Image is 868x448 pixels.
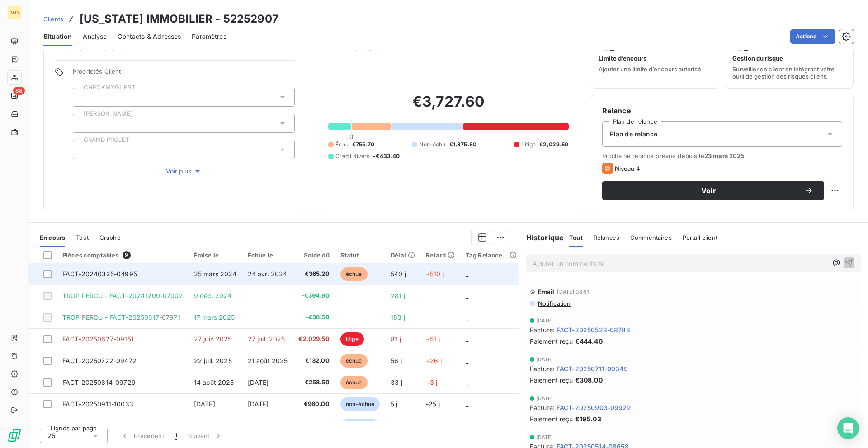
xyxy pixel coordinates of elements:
button: Actions [790,29,835,44]
span: €755.70 [352,140,374,149]
span: 540 j [391,270,406,278]
span: _ [466,335,468,343]
span: Notification [537,300,571,307]
span: FACT-20250722-09472 [62,357,137,364]
span: €2,029.50 [539,140,568,149]
span: FACT-20250711-09349 [557,364,628,373]
span: 281 j [391,292,405,299]
span: -€394.90 [298,291,329,300]
span: -€38.50 [298,313,329,322]
span: échue [340,267,368,281]
span: 17 mars 2025 [194,313,235,321]
span: 33 j [391,378,402,386]
span: Paiement reçu [530,375,573,385]
span: €1,375.80 [449,140,476,149]
span: Voir plus [166,167,202,176]
span: Email [538,288,555,295]
button: Précédent [115,426,170,445]
span: 5 j [391,400,397,408]
h6: Historique [519,232,564,243]
span: [DATE] [248,400,269,408]
span: Surveiller ce client en intégrant votre outil de gestion des risques client. [732,65,846,80]
span: Non-échu [419,140,445,149]
span: [DATE] [536,434,553,440]
span: 14 août 2025 [194,378,234,386]
span: €960.00 [298,400,329,409]
span: non-échue [340,397,380,411]
button: Voir [602,181,824,200]
button: Voir plus [73,166,295,176]
span: Voir [613,187,804,194]
span: _ [466,357,468,364]
span: Contacts & Adresses [118,32,181,41]
span: 27 juin 2025 [194,335,232,343]
div: Échue le [248,252,288,259]
span: FACT-20250903-09922 [557,403,631,412]
div: Émise le [194,252,237,259]
span: _ [466,400,468,408]
span: 56 j [391,357,402,364]
span: Situation [43,32,72,41]
div: Retard [426,252,455,259]
span: Plan de relance [610,130,657,139]
h3: [US_STATE] IMMOBILIER - 52252907 [80,11,278,27]
span: Analyse [83,32,107,41]
span: €308.00 [575,375,603,385]
span: €132.00 [298,356,329,365]
span: 24 avr. 2024 [248,270,288,278]
span: TROP PERCU - FACT-20250317-07971 [62,313,180,321]
input: Ajouter une valeur [80,93,88,101]
span: Facture : [530,403,555,412]
span: Commentaires [630,234,672,241]
span: _ [466,313,468,321]
span: €195.03 [575,414,601,424]
span: FACT-20250814-09729 [62,378,136,386]
div: Délai [391,252,415,259]
span: échue [340,354,368,368]
span: Graphe [99,234,121,241]
span: 88 [13,87,25,95]
span: Niveau 4 [615,165,640,172]
span: FACT-20250528-08788 [557,325,630,335]
div: Statut [340,252,380,259]
span: [DATE] [536,318,553,323]
input: Ajouter une valeur [80,145,88,154]
span: €444.40 [575,336,603,346]
span: 25 mars 2024 [194,270,237,278]
span: Limite d’encours [599,55,646,62]
span: 25 [47,431,55,440]
span: €2,029.50 [298,335,329,344]
span: 0 [349,133,353,140]
a: Clients [43,14,63,23]
span: _ [466,378,468,386]
input: Ajouter une valeur [80,119,88,127]
div: Solde dû [298,252,329,259]
div: Open Intercom Messenger [837,417,859,439]
span: +510 j [426,270,444,278]
span: 81 j [391,335,401,343]
span: TROP PERCU - FACT-20241209-07002 [62,292,183,299]
span: Paramètres [192,32,226,41]
span: Échu [335,140,349,149]
span: €258.50 [298,378,329,387]
div: Pièces comptables [62,251,183,259]
span: -25 j [426,400,440,408]
span: échue [340,376,368,389]
span: [DATE] [536,396,553,401]
span: En cours [40,234,65,241]
span: Tout [569,234,583,241]
span: litige [340,332,364,346]
span: Propriétés Client [73,68,295,80]
span: Clients [43,15,63,23]
span: FACT-20250911-10033 [62,400,133,408]
span: Ajouter une limite d’encours autorisé [599,65,701,73]
span: Prochaine relance prévue depuis le [602,152,842,159]
h6: Relance [602,105,842,116]
span: Litige [521,140,536,149]
span: [DATE] [248,378,269,386]
span: 183 j [391,313,405,321]
div: MO [7,5,22,20]
span: non-échue [340,419,380,433]
span: [DATE] [536,357,553,362]
span: 9 déc. 2024 [194,292,232,299]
